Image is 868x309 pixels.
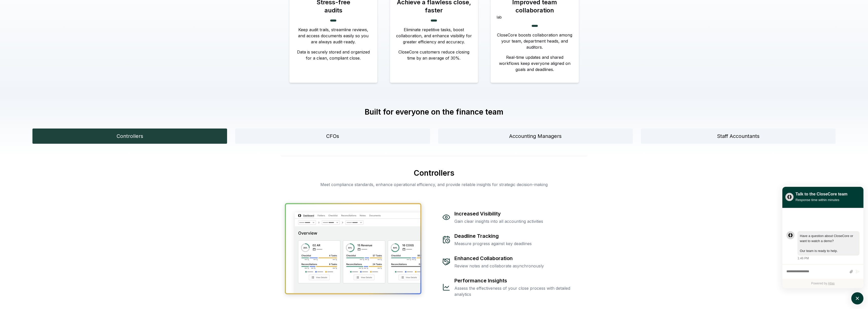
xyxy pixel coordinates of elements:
[296,27,371,45] p: Keep audit trails, streamline reviews, and access documents easily so you are always audit-ready.
[796,197,847,203] div: Response time within minutes
[828,282,835,285] a: Atlas
[786,231,859,261] div: atlas-message
[454,210,543,217] div: Increased Visibility
[454,255,544,262] div: Enhanced Collaboration
[454,285,587,297] div: Assess the effectiveness of your close process with detailed analytics
[785,193,793,201] img: yblje5SQxOoZuw2TcITt_icon.png
[782,279,863,288] div: Powered by
[849,269,853,274] button: Attach files by clicking or dropping files here
[782,187,863,288] div: atlas-window
[782,208,863,288] div: atlas-ticket
[296,49,371,61] p: Data is securely stored and organized for a clean, compliant close.
[800,233,857,253] div: atlas-message-text
[851,292,863,304] button: atlas-launcher
[497,32,572,50] p: CloseCore boosts collaboration among your team, department heads, and auditors.
[796,191,847,197] div: Talk to the CloseCore team
[786,231,795,239] div: atlas-message-author-avatar
[454,241,532,247] div: Measure progress against key deadlines
[454,218,543,224] div: Gain clear insights into all accounting activities
[281,168,587,177] div: Controllers
[454,232,532,240] div: Deadline Tracking
[281,181,587,188] p: Meet compliance standards, enhance operational efficiency, and provide reliable insights for stra...
[798,231,859,261] div: Wednesday, August 13, 1:46 PM
[235,129,430,144] button: CFOs
[497,54,572,72] p: Real-time updates and shared workflows keep everyone aligned on goals and deadlines.
[641,129,836,144] button: Staff Accountants
[798,231,859,256] div: atlas-message-bubble
[396,27,472,45] p: Eliminate repetitive tasks, boost collaboration, and enhance visibility for greater efficiency an...
[281,200,426,299] img: Jumbotron
[396,49,472,61] p: CloseCore customers reduce closing time by an average of 30%.
[454,277,587,284] div: Performance Insights
[32,129,227,144] button: Controllers
[438,129,633,144] button: Accounting Managers
[454,263,544,269] div: Review notes and collaborate asynchronously
[786,267,859,276] div: atlas-composer
[798,256,809,261] div: 1:46 PM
